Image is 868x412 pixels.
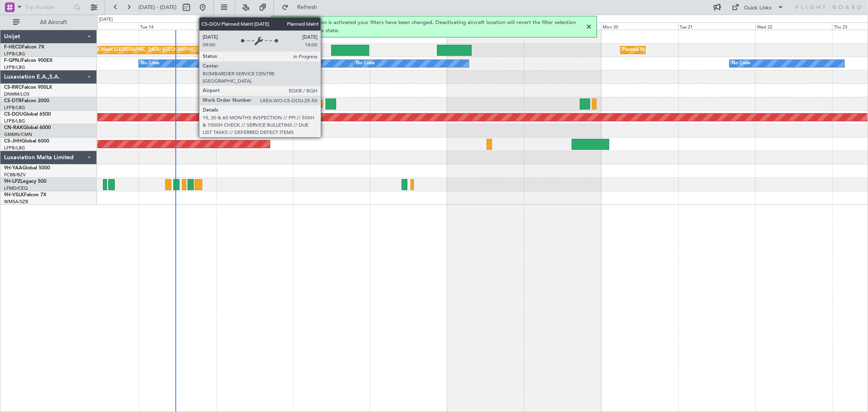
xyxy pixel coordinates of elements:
[744,4,772,12] div: Quick Links
[623,44,751,56] div: Planned Maint [GEOGRAPHIC_DATA] ([GEOGRAPHIC_DATA])
[25,1,72,13] input: Trip Number
[4,139,49,144] a: CS-JHHGlobal 6000
[4,58,22,63] span: F-GPNJ
[4,85,22,90] span: CS-RRC
[4,193,46,197] a: 9H-VSLKFalcon 7X
[4,179,20,184] span: 9H-LPZ
[4,145,25,151] a: LFPB/LBG
[4,166,50,171] a: 9H-YAAGlobal 5000
[4,85,52,90] a: CS-RRCFalcon 900LX
[4,64,25,70] a: LFPB/LBG
[83,44,211,56] div: Planned Maint [GEOGRAPHIC_DATA] ([GEOGRAPHIC_DATA])
[4,58,52,63] a: F-GPNJFalcon 900EX
[278,1,327,14] button: Refresh
[4,91,29,97] a: DNMM/LOS
[4,45,44,50] a: F-HECDFalcon 7X
[4,193,24,197] span: 9H-VSLK
[4,112,51,117] a: CS-DOUGlobal 6500
[4,99,22,103] span: CS-DTR
[138,4,177,11] span: [DATE] - [DATE]
[728,1,788,14] button: Quick Links
[4,172,26,178] a: FCBB/BZV
[4,45,22,50] span: F-HECD
[141,57,160,70] div: No Crew
[4,105,25,111] a: LFPB/LBG
[4,99,49,103] a: CS-DTRFalcon 2000
[4,185,28,191] a: LFMD/CEQ
[4,166,22,171] span: 9H-YAA
[322,98,364,110] div: Planned Maint Sofia
[4,199,28,205] a: WMSA/SZB
[4,139,22,144] span: CS-JHH
[4,125,51,130] a: CN-RAKGlobal 6000
[274,19,584,35] span: While aircraft location is activated your filters have been changed. Deactivating aircraft locati...
[4,51,25,57] a: LFPB/LBG
[4,179,46,184] a: 9H-LPZLegacy 500
[290,4,324,10] span: Refresh
[4,131,32,138] a: GMMN/CMN
[4,112,23,117] span: CS-DOU
[4,118,25,124] a: LFPB/LBG
[356,57,375,70] div: No Crew
[4,125,23,130] span: CN-RAK
[732,57,750,70] div: No Crew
